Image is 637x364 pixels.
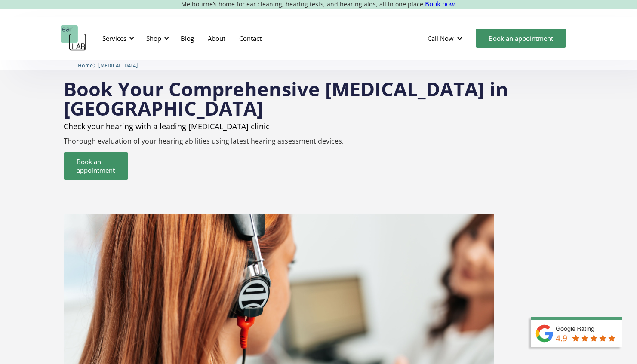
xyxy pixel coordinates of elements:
[201,26,232,51] a: About
[78,61,93,69] a: Home
[78,61,98,70] li: 〉
[421,25,471,51] div: Call Now
[64,137,573,145] p: Thorough evaluation of your hearing abilities using latest hearing assessment devices.
[98,62,138,69] span: [MEDICAL_DATA]
[97,25,137,51] div: Services
[476,29,566,48] a: Book an appointment
[98,61,138,69] a: [MEDICAL_DATA]
[232,26,268,51] a: Contact
[61,25,86,51] a: home
[141,25,172,51] div: Shop
[146,34,161,43] div: Shop
[174,26,201,51] a: Blog
[64,122,573,131] h2: Check your hearing with a leading [MEDICAL_DATA] clinic
[428,34,454,43] div: Call Now
[78,62,93,69] span: Home
[102,34,126,43] div: Services
[64,152,128,180] a: Book an appointment
[64,79,573,118] h1: Book Your Comprehensive [MEDICAL_DATA] in [GEOGRAPHIC_DATA]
